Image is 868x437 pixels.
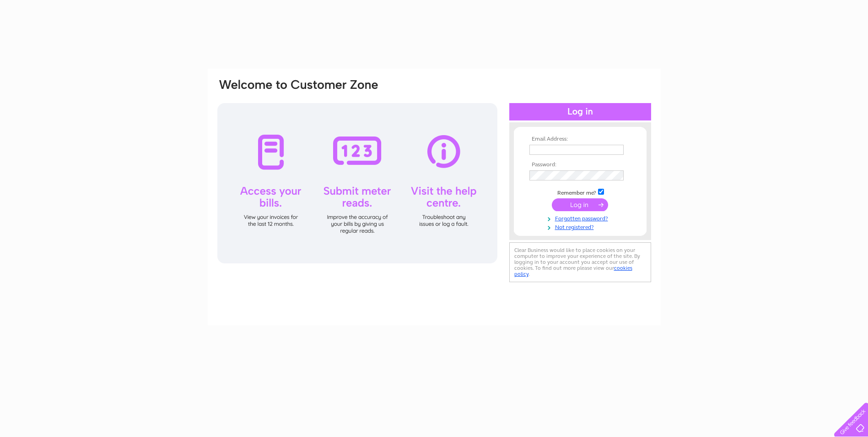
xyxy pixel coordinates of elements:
[529,222,633,231] a: Not registered?
[552,198,608,211] input: Submit
[527,162,633,168] th: Password:
[514,265,632,277] a: cookies policy
[509,242,651,282] div: Clear Business would like to place cookies on your computer to improve your experience of the sit...
[527,136,633,142] th: Email Address:
[527,187,633,197] td: Remember me?
[529,213,633,222] a: Forgotten password?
